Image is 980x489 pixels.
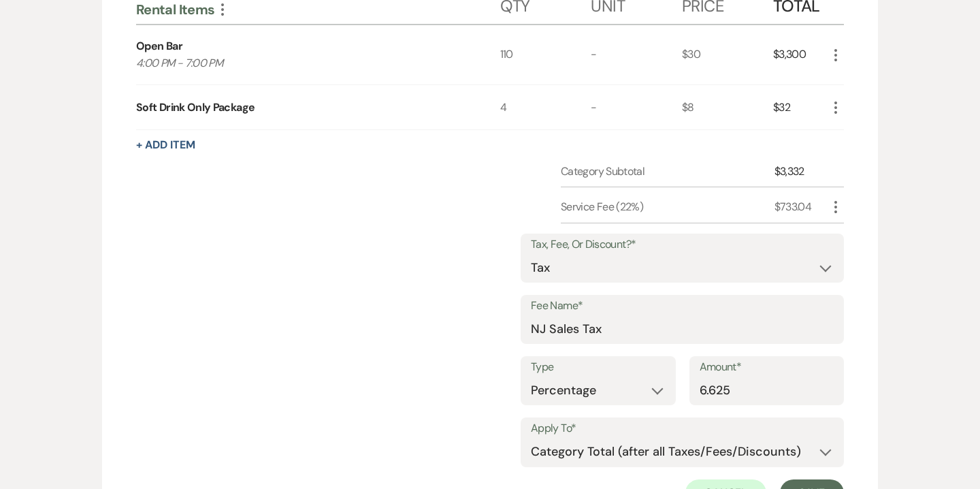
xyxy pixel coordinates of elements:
div: Open Bar [136,38,182,54]
div: $30 [682,25,773,85]
label: Type [531,358,666,377]
div: 110 [500,25,591,85]
div: 4 [500,85,591,129]
label: Fee Name* [531,296,834,316]
button: + Add Item [136,140,195,151]
label: Tax, Fee, Or Discount?* [531,235,834,255]
div: - [591,85,682,129]
div: $733.04 [774,199,828,215]
div: Soft Drink Only Package [136,99,255,116]
div: $3,300 [773,25,828,85]
div: $3,332 [774,163,828,180]
div: $32 [773,85,828,129]
div: Category Subtotal [561,163,774,180]
div: $8 [682,85,773,129]
p: 4:00 PM - 7:00 PM [136,54,463,72]
div: Service Fee (22%) [561,199,774,215]
div: Rental Items [136,1,500,18]
label: Amount* [700,358,834,377]
div: - [591,25,682,85]
label: Apply To* [531,419,834,439]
